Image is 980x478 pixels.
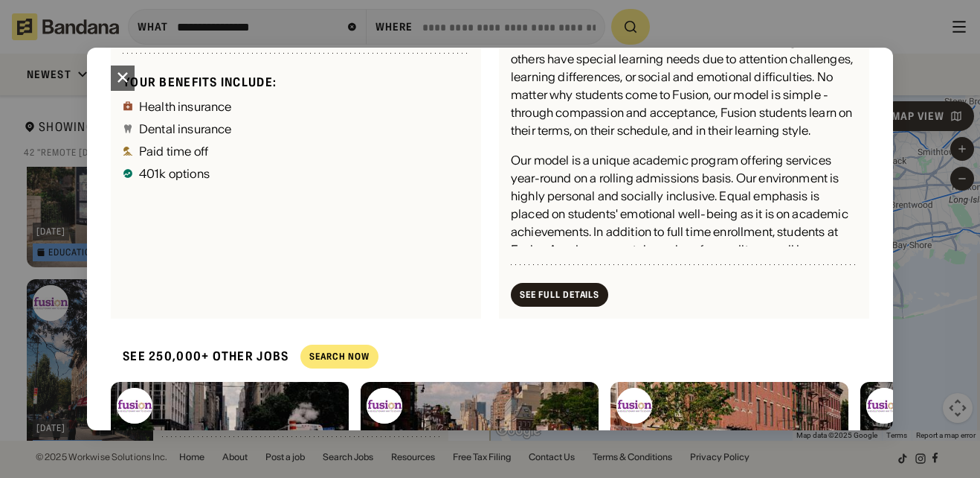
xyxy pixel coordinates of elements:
[866,388,902,424] img: Fusion Academy logo
[111,337,288,376] div: See 250,000+ other jobs
[511,14,857,139] div: Every student at Fusion is unique - some students are accelerated learners; some need flexible sc...
[520,290,599,299] div: See Full Details
[616,388,652,424] img: Fusion Academy logo
[139,101,232,112] div: Health insurance
[139,123,232,135] div: Dental insurance
[139,145,208,157] div: Paid time off
[139,168,210,179] div: 401k options
[117,388,152,424] img: Fusion Academy logo
[309,352,370,361] div: Search Now
[123,74,469,90] div: Your benefits include:
[511,151,857,276] div: Our model is a unique academic program offering services year-round on a rolling admissions basis...
[367,388,402,424] img: Fusion Academy logo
